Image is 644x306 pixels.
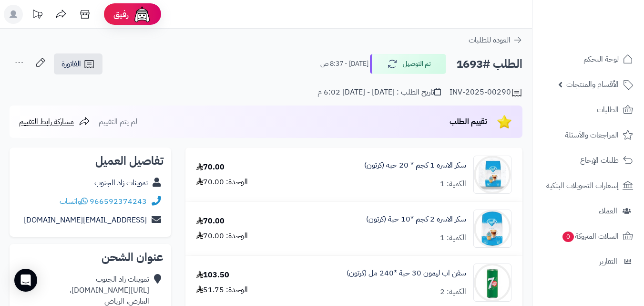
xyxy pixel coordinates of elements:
[583,53,619,66] span: لوحة التحكم
[597,103,619,116] span: الطلبات
[133,5,152,24] img: ai-face.png
[17,155,164,167] h2: تفاصيل العميل
[538,200,638,222] a: العملاء
[538,149,638,172] a: طلبات الإرجاع
[562,230,619,243] span: السلات المتروكة
[320,59,368,69] small: [DATE] - 8:37 ص
[14,269,37,292] div: Open Intercom Messenger
[60,196,88,207] a: واتساب
[196,177,248,188] div: الوحدة: 70.00
[538,48,638,71] a: لوحة التحكم
[196,285,248,295] div: الوحدة: 51.75
[24,214,147,226] a: [EMAIL_ADDRESS][DOMAIN_NAME]
[90,196,147,207] a: 966592374243
[370,54,446,74] button: تم التوصيل
[19,116,90,127] a: مشاركة رابط التقييم
[196,231,248,242] div: الوحدة: 70.00
[538,225,638,248] a: السلات المتروكة0
[54,53,102,74] a: الفاتورة
[538,124,638,147] a: المراجعات والأسئلة
[440,232,466,243] div: الكمية: 1
[599,255,617,268] span: التقارير
[196,216,225,227] div: 70.00
[94,177,148,189] a: تموينات زاد الجنوب
[565,128,619,142] span: المراجعات والأسئلة
[347,268,466,279] a: سفن اب ليمون 30 حبة *240 مل (كرتون)
[317,87,441,98] div: تاريخ الطلب : [DATE] - [DATE] 6:02 م
[440,286,466,297] div: الكمية: 2
[538,250,638,273] a: التقارير
[469,34,511,46] span: العودة للطلبات
[113,9,129,20] span: رفيق
[196,162,225,173] div: 70.00
[538,98,638,121] a: الطلبات
[19,116,74,127] span: مشاركة رابط التقييم
[196,270,229,281] div: 103.50
[474,156,511,194] img: 1747422643-H9NtV8ZjzdFc2NGcwko8EIkc2J63vLRu-90x90.jpg
[61,58,81,70] span: الفاتورة
[25,5,49,26] a: تحديثات المنصة
[546,179,619,192] span: إشعارات التحويلات البنكية
[580,154,619,167] span: طلبات الإرجاع
[599,204,617,218] span: العملاء
[566,78,619,91] span: الأقسام والمنتجات
[17,252,164,263] h2: عنوان الشحن
[366,214,466,225] a: سكر الاسرة 2 كجم *10 حبة (كرتون)
[456,54,522,74] h2: الطلب #1693
[440,179,466,190] div: الكمية: 1
[538,174,638,197] a: إشعارات التحويلات البنكية
[474,264,511,302] img: 1747541124-caa6673e-b677-477c-bbb4-b440b79b-90x90.jpg
[364,160,466,171] a: سكر الاسرة 1 كجم * 20 حبه (كرتون)
[474,210,511,248] img: 1747422865-61UT6OXd80L._AC_SL1270-90x90.jpg
[562,231,574,243] span: 0
[469,34,522,46] a: العودة للطلبات
[450,116,487,127] span: تقييم الطلب
[579,7,635,27] img: logo-2.png
[99,116,137,127] span: لم يتم التقييم
[450,87,522,98] div: INV-2025-00290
